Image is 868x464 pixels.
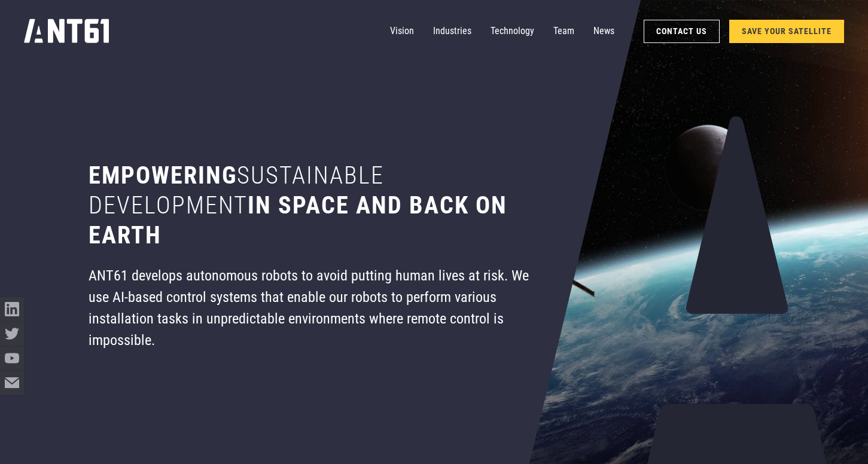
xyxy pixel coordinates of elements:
[24,15,109,47] a: home
[553,19,574,43] a: Team
[593,19,614,43] a: News
[390,19,414,43] a: Vision
[89,161,384,219] span: sustainable development
[89,265,552,351] div: ANT61 develops autonomous robots to avoid putting human lives at risk. We use AI-based control sy...
[433,19,471,43] a: Industries
[491,19,534,43] a: Technology
[89,161,552,251] h1: Empowering in space and back on earth
[729,20,844,43] a: SAVE YOUR SATELLITE
[644,20,720,43] a: Contact Us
